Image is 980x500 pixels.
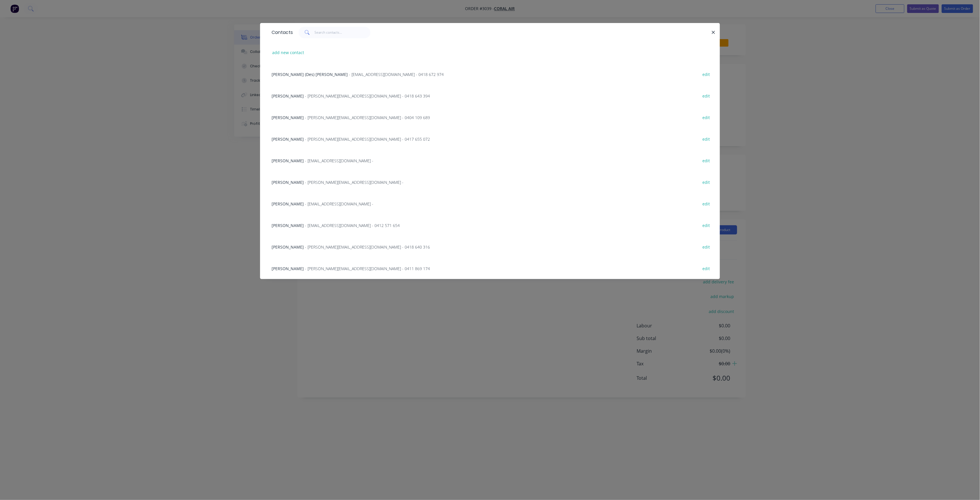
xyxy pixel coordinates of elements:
[272,223,304,228] span: [PERSON_NAME]
[700,70,713,78] button: edit
[305,93,430,99] span: - [PERSON_NAME][EMAIL_ADDRESS][DOMAIN_NAME] - 0418 643 394
[272,201,304,207] span: [PERSON_NAME]
[272,244,304,250] span: [PERSON_NAME]
[272,180,304,185] span: [PERSON_NAME]
[272,158,304,163] span: [PERSON_NAME]
[272,115,304,120] span: [PERSON_NAME]
[305,136,430,142] span: - [PERSON_NAME][EMAIL_ADDRESS][DOMAIN_NAME] - 0417 655 072
[700,178,713,186] button: edit
[700,200,713,207] button: edit
[305,180,403,185] span: - [PERSON_NAME][EMAIL_ADDRESS][DOMAIN_NAME] -
[349,72,444,77] span: - [EMAIL_ADDRESS][DOMAIN_NAME] - 0418 672 974
[700,221,713,229] button: edit
[700,264,713,272] button: edit
[305,158,373,163] span: - [EMAIL_ADDRESS][DOMAIN_NAME] -
[700,243,713,251] button: edit
[269,23,293,42] div: Contacts
[700,135,713,143] button: edit
[315,27,371,38] input: Search contacts...
[272,93,304,99] span: [PERSON_NAME]
[305,115,430,120] span: - [PERSON_NAME][EMAIL_ADDRESS][DOMAIN_NAME] - 0404 109 689
[272,72,348,77] span: [PERSON_NAME] (Des) [PERSON_NAME]
[269,49,307,56] button: add new contact
[305,223,400,228] span: - [EMAIL_ADDRESS][DOMAIN_NAME] - 0412 571 654
[272,136,304,142] span: [PERSON_NAME]
[272,266,304,271] span: [PERSON_NAME]
[305,266,430,271] span: - [PERSON_NAME][EMAIL_ADDRESS][DOMAIN_NAME] - 0411 869 174
[700,92,713,100] button: edit
[305,201,373,207] span: - [EMAIL_ADDRESS][DOMAIN_NAME] -
[305,244,430,250] span: - [PERSON_NAME][EMAIL_ADDRESS][DOMAIN_NAME] - 0418 640 316
[700,113,713,121] button: edit
[700,157,713,164] button: edit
